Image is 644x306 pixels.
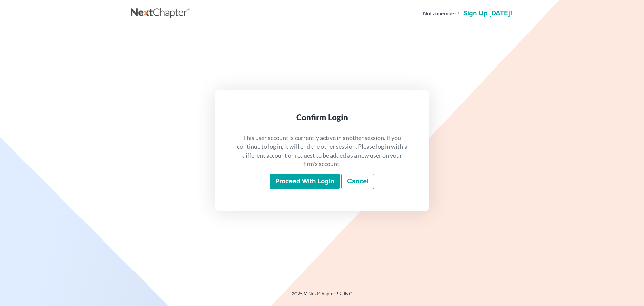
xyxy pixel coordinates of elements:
[462,10,513,17] a: Sign up [DATE]!
[131,290,513,302] div: 2025 © NextChapterBK, INC
[236,134,408,168] p: This user account is currently active in another session. If you continue to log in, it will end ...
[270,174,340,189] input: Proceed with login
[423,10,459,17] strong: Not a member?
[341,174,374,189] a: Cancel
[236,112,408,123] div: Confirm Login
